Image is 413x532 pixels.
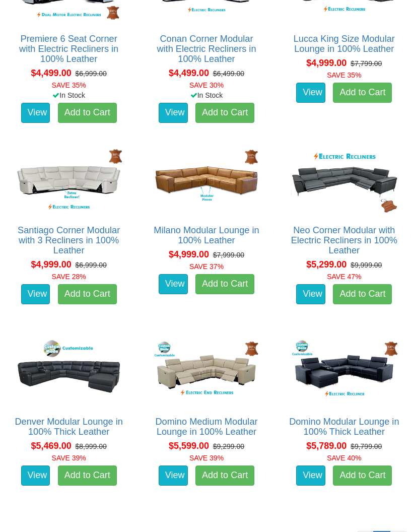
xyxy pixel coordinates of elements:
span: $5,469.00 [31,441,72,451]
a: View [296,83,325,103]
a: View [21,103,50,123]
a: Conan Corner Modular with Electric Recliners in 100% Leather [157,34,256,64]
font: SAVE 37% [189,263,224,271]
span: $5,299.00 [306,260,347,270]
font: SAVE 47% [327,273,361,281]
span: $4,999.00 [306,58,347,69]
span: $5,599.00 [169,441,209,451]
font: SAVE 40% [327,454,361,462]
del: $9,799.00 [351,443,382,451]
a: Add to Cart [58,103,117,123]
a: Santiago Corner Modular with 3 Recliners in 100% Leather [18,226,120,256]
font: SAVE 35% [327,72,361,80]
a: Milano Modular Lounge in 100% Leather [154,226,259,246]
del: $7,799.00 [351,60,382,68]
del: $9,999.00 [351,261,382,270]
del: $8,999.00 [75,443,106,451]
span: $4,499.00 [169,69,209,79]
img: Domino Medium Modular Lounge in 100% Leather [151,338,262,407]
img: Santiago Corner Modular with 3 Recliners in 100% Leather [13,147,124,216]
a: View [21,285,50,305]
del: $6,999.00 [75,261,106,270]
del: $6,999.00 [75,70,106,78]
span: $4,999.00 [169,250,209,260]
img: Domino Modular Lounge in 100% Thick Leather [289,338,400,407]
a: View [159,466,188,486]
span: $4,499.00 [31,69,72,79]
font: SAVE 35% [52,82,86,90]
del: $9,299.00 [213,443,244,451]
a: Neo Corner Modular with Electric Recliners in 100% Leather [291,226,397,256]
a: Add to Cart [195,103,254,123]
a: Add to Cart [195,275,254,295]
div: In Stock [143,91,269,101]
del: $6,499.00 [213,70,244,78]
div: In Stock [6,91,132,101]
img: Milano Modular Lounge in 100% Leather [151,147,262,216]
a: View [159,103,188,123]
del: $7,999.00 [213,251,244,259]
a: Add to Cart [195,466,254,486]
font: SAVE 28% [52,273,86,281]
a: View [296,466,325,486]
font: SAVE 39% [52,454,86,462]
a: Premiere 6 Seat Corner with Electric Recliners in 100% Leather [19,34,118,64]
a: Add to Cart [333,466,392,486]
a: View [159,275,188,295]
font: SAVE 30% [189,82,224,90]
img: Neo Corner Modular with Electric Recliners in 100% Leather [289,147,400,216]
a: Add to Cart [333,83,392,103]
a: Add to Cart [58,285,117,305]
a: View [296,285,325,305]
a: Domino Medium Modular Lounge in 100% Leather [155,417,257,437]
a: Domino Modular Lounge in 100% Thick Leather [289,417,399,437]
a: Add to Cart [58,466,117,486]
a: View [21,466,50,486]
font: SAVE 39% [189,454,224,462]
span: $5,789.00 [306,441,347,451]
a: Lucca King Size Modular Lounge in 100% Leather [294,34,395,54]
span: $4,999.00 [31,260,72,270]
a: Denver Modular Lounge in 100% Thick Leather [15,417,122,437]
img: Denver Modular Lounge in 100% Thick Leather [13,338,124,407]
a: Add to Cart [333,285,392,305]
